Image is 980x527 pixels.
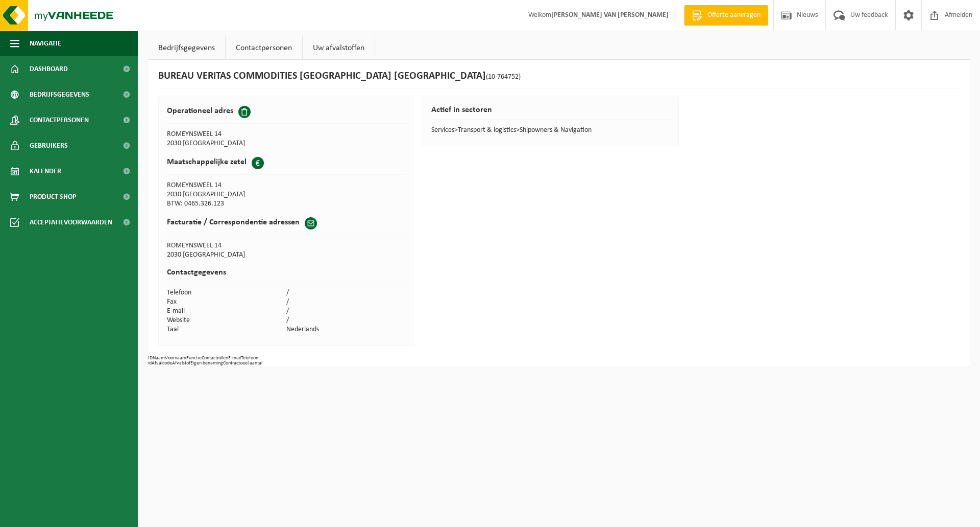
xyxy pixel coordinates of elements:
td: Services>Transport & logistics>Shipowners & Navigation [431,126,671,135]
td: ROMEYNSWEEL 14 [167,130,287,139]
th: id [148,361,152,366]
h2: Maatschappelijke zetel [167,157,247,167]
h2: Contactgegevens [167,268,406,282]
th: Afvalcode [152,361,172,366]
th: Eigen benaming [190,361,223,366]
td: Taal [167,325,287,334]
span: Dashboard [30,56,68,82]
h2: Facturatie / Correspondentie adressen [167,217,300,227]
th: ID [148,356,153,361]
td: Nederlands [286,325,406,334]
th: Voornaam [165,356,186,361]
span: Navigatie [30,31,61,56]
th: Functie [186,356,202,361]
td: / [286,307,406,316]
a: Uw afvalstoffen [303,36,375,60]
td: 2030 [GEOGRAPHIC_DATA] [167,190,287,199]
span: Acceptatievoorwaarden [30,210,112,235]
td: E-mail [167,307,287,316]
td: / [286,316,406,325]
td: / [286,297,406,307]
a: Bedrijfsgegevens [148,36,225,60]
a: Contactpersonen [226,36,302,60]
span: Gebruikers [30,133,68,158]
span: (10-764752) [486,73,521,81]
td: ROMEYNSWEEL 14 [167,181,287,190]
h1: BUREAU VERITAS COMMODITIES [GEOGRAPHIC_DATA] [GEOGRAPHIC_DATA] [158,70,521,83]
span: Bedrijfsgegevens [30,82,89,107]
span: Offerte aanvragen [705,10,763,20]
td: / [286,288,406,297]
span: Product Shop [30,184,76,210]
h2: Actief in sectoren [431,106,671,120]
a: Offerte aanvragen [684,5,768,26]
th: E-mail [228,356,241,361]
td: 2030 [GEOGRAPHIC_DATA] [167,139,287,148]
span: Kalender [30,158,61,184]
th: Naam [153,356,165,361]
td: Website [167,316,287,325]
td: ROMEYNSWEEL 14 [167,241,406,250]
th: Contactrollen [202,356,228,361]
td: BTW: 0465.326.123 [167,199,287,209]
td: Telefoon [167,288,287,297]
td: 2030 [GEOGRAPHIC_DATA] [167,250,406,260]
td: Fax [167,297,287,307]
th: Contractueel aantal [223,361,262,366]
th: Telefoon [241,356,258,361]
strong: [PERSON_NAME] VAN [PERSON_NAME] [551,11,669,19]
h2: Operationeel adres [167,106,233,116]
span: Contactpersonen [30,107,89,133]
th: Afvalstof [172,361,190,366]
